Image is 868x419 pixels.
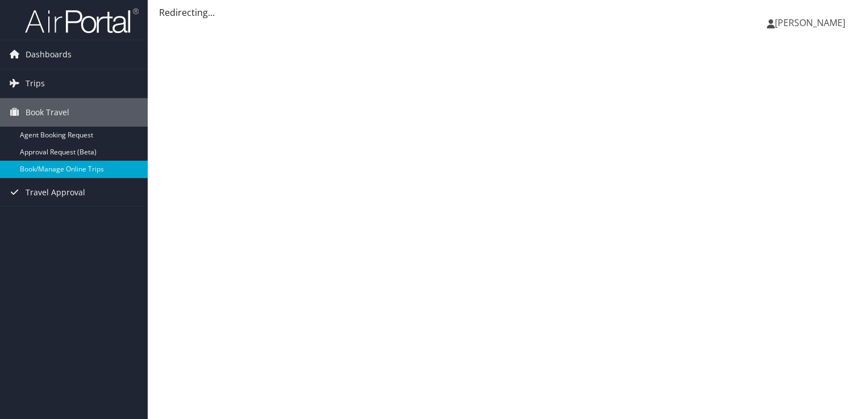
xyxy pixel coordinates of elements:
span: Book Travel [26,98,69,127]
img: airportal-logo.png [25,7,139,34]
div: Redirecting... [159,6,857,19]
span: Travel Approval [26,178,85,207]
span: Dashboards [26,40,72,69]
span: [PERSON_NAME] [775,16,845,29]
span: Trips [26,69,45,98]
a: [PERSON_NAME] [767,6,857,40]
